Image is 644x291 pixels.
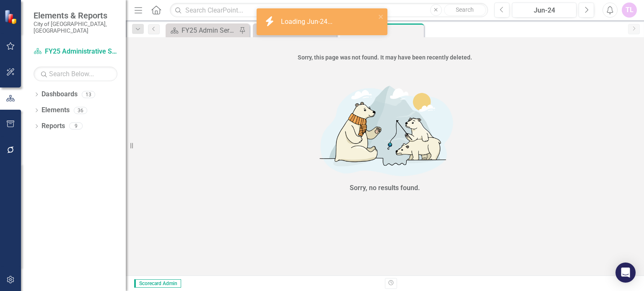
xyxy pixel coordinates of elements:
span: Scorecard Admin [134,279,181,288]
div: Sorry, this page was not found. It may have been recently deleted. [126,53,644,62]
div: 36 [74,107,87,114]
span: Elements & Reports [34,10,117,21]
div: Sorry, no results found. [350,183,420,193]
button: Jun-24 [512,3,576,18]
span: Search [456,6,474,13]
a: Dashboards [42,90,78,99]
div: Loading Jun-24... [281,17,335,27]
button: Search [444,4,486,16]
button: TL [622,3,637,18]
div: 9 [69,123,83,130]
img: ClearPoint Strategy [4,10,19,24]
a: FY25 Administrative Services [34,47,117,57]
div: Open Intercom Messenger [615,263,636,283]
input: Search ClearPoint... [170,3,488,18]
a: Reports [42,121,65,131]
a: Elements [42,106,70,115]
img: No results found [259,79,511,181]
div: 13 [82,91,95,98]
button: close [378,12,384,21]
small: City of [GEOGRAPHIC_DATA], [GEOGRAPHIC_DATA] [34,21,117,34]
div: Jun-24 [515,5,574,15]
a: FY25 Admin Services - Strategic Plan [168,25,237,36]
div: FY25 Admin Services - Strategic Plan [182,25,237,36]
input: Search Below... [34,67,117,81]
